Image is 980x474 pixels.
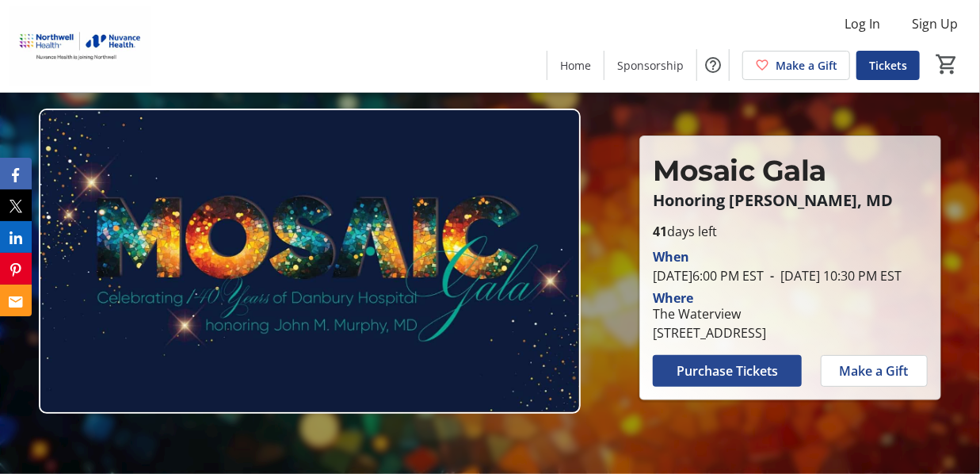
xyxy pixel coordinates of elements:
p: Honoring [PERSON_NAME], MD [653,192,927,209]
button: Help [697,49,729,81]
div: The Waterview [653,304,766,323]
a: Tickets [856,51,920,80]
p: days left [653,222,927,241]
span: [DATE] 6:00 PM EST [653,267,764,285]
button: Sign Up [899,11,970,36]
span: 41 [653,223,667,240]
img: Campaign CTA Media Photo [39,109,581,413]
span: Make a Gift [840,361,909,380]
div: Where [653,292,693,304]
span: Make a Gift [776,57,837,74]
span: Mosaic Gala [653,153,826,188]
span: Tickets [869,57,907,74]
span: Purchase Tickets [677,361,778,380]
span: Home [560,57,591,74]
span: Sign Up [912,14,958,33]
button: Cart [932,50,961,78]
a: Make a Gift [742,51,850,80]
div: [STREET_ADDRESS] [653,323,766,342]
span: Sponsorship [617,57,684,74]
button: Purchase Tickets [653,355,801,387]
span: Log In [845,14,880,33]
button: Make a Gift [821,355,928,387]
a: Sponsorship [604,51,696,80]
div: When [653,247,689,266]
span: - [764,267,780,285]
span: [DATE] 10:30 PM EST [764,267,902,285]
button: Log In [832,11,893,36]
img: Nuvance Health's Logo [10,6,151,86]
a: Home [547,51,604,80]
